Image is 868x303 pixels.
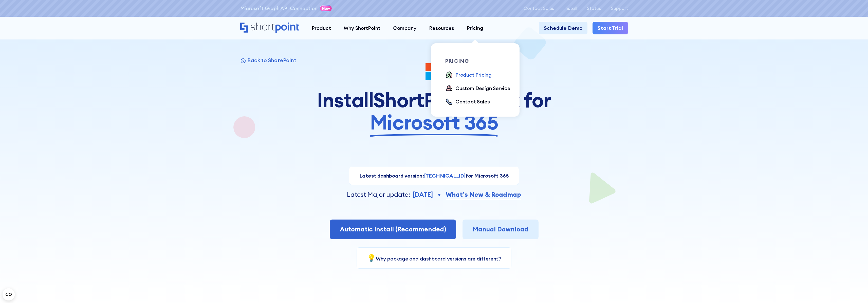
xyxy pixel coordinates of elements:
[340,225,446,233] span: Automatic Install (Recommended)
[445,58,516,63] div: pricing
[3,288,15,300] button: Open CMP widget
[344,24,380,32] div: Why ShortPoint
[539,22,587,34] a: Schedule Demo
[524,6,554,11] a: Contact Sales
[247,57,296,64] p: Back to SharePoint
[843,279,868,303] iframe: Chat Widget
[367,255,501,262] a: 💡Why package and dashboard versions are different?
[359,172,424,179] strong: Latest dashboard version:
[370,111,498,133] span: Microsoft 365
[467,24,483,32] div: Pricing
[460,22,490,34] a: Pricing
[455,71,492,79] div: Product Pricing
[593,22,628,34] a: Start Trial
[446,190,521,199] strong: What’s New & Roadmap
[445,84,510,93] a: Custom Design Service
[587,6,601,11] a: Status
[445,98,490,106] a: Contact Sales
[367,253,376,263] span: 💡
[337,22,387,34] a: Why ShortPoint
[305,22,337,34] a: Product
[317,89,373,111] span: Install
[445,71,492,79] a: Product Pricing
[307,89,561,133] h1: ShortPoint SPFx for
[466,172,509,179] strong: for Microsoft 365
[463,220,539,239] a: Manual Download
[413,190,433,199] strong: [DATE]
[564,6,577,11] a: Install
[312,24,331,32] div: Product
[330,220,456,239] a: Automatic Install (Recommended)
[393,24,416,32] div: Company
[347,190,410,200] p: Latest Major update:
[438,191,441,198] div: •
[387,22,423,34] a: Company
[424,172,466,179] strong: [TECHNICAL_ID]
[423,22,460,34] a: Resources
[240,23,299,33] a: Home
[455,84,510,92] div: Custom Design Service
[240,5,318,12] a: Microsoft Graph API Connection
[446,190,521,200] a: What’s New & Roadmap
[611,6,628,11] a: Support
[455,98,490,105] div: Contact Sales
[240,57,296,64] a: Back to SharePoint
[429,24,454,32] div: Resources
